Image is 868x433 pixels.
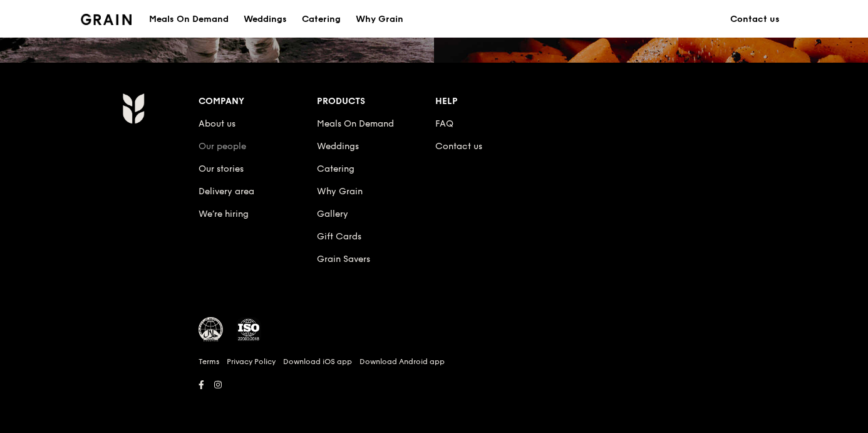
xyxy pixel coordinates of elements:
div: Why Grain [356,1,403,38]
a: Weddings [317,141,359,152]
a: Grain Savers [317,254,370,264]
a: Catering [317,164,354,174]
a: We’re hiring [199,209,249,219]
div: Meals On Demand [149,1,229,38]
img: Grain [81,14,132,25]
div: Weddings [244,1,287,38]
a: FAQ [435,118,453,129]
a: Privacy Policy [227,357,276,367]
div: Catering [302,1,341,38]
a: Gift Cards [317,231,361,242]
a: About us [199,118,235,129]
div: Company [199,93,317,110]
a: Our stories [199,164,244,174]
div: Products [317,93,435,110]
a: Catering [294,1,348,38]
a: Our people [199,141,246,152]
a: Weddings [236,1,294,38]
a: Download iOS app [283,357,352,367]
a: Meals On Demand [317,118,394,129]
a: Delivery area [199,186,254,197]
a: Gallery [317,209,348,219]
a: Download Android app [359,357,445,367]
img: MUIS Halal Certified [199,317,224,342]
img: ISO Certified [236,317,261,342]
a: Terms [199,357,219,367]
h6: Revision [73,394,795,404]
div: Help [435,93,554,110]
a: Contact us [435,141,482,152]
img: Grain [122,93,144,124]
a: Why Grain [317,186,363,197]
a: Contact us [723,1,787,38]
a: Why Grain [348,1,411,38]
